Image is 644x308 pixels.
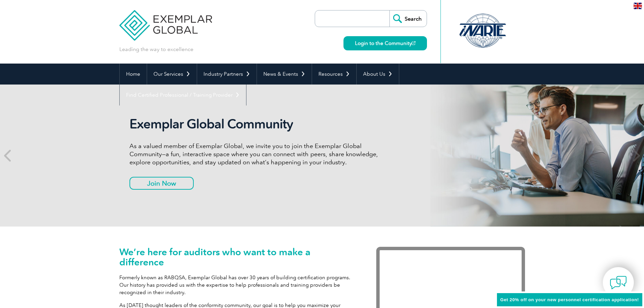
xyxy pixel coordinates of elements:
[129,177,194,190] a: Join Now
[357,64,399,85] a: About Us
[120,64,147,85] a: Home
[119,274,356,296] p: Formerly known as RABQSA, Exemplar Global has over 30 years of building certification programs. O...
[389,10,427,27] input: Search
[257,64,312,85] a: News & Events
[343,36,427,50] a: Login to the Community
[129,142,383,166] p: As a valued member of Exemplar Global, we invite you to join the Exemplar Global Community—a fun,...
[634,3,642,9] img: en
[610,274,627,291] img: contact-chat.png
[500,297,639,302] span: Get 20% off on your new personnel certification application!
[119,46,193,53] p: Leading the way to excellence
[147,64,197,85] a: Our Services
[312,64,356,85] a: Resources
[412,41,415,45] img: open_square.png
[119,247,356,267] h1: We’re here for auditors who want to make a difference
[129,116,383,132] h2: Exemplar Global Community
[120,85,246,105] a: Find Certified Professional / Training Provider
[197,64,257,85] a: Industry Partners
